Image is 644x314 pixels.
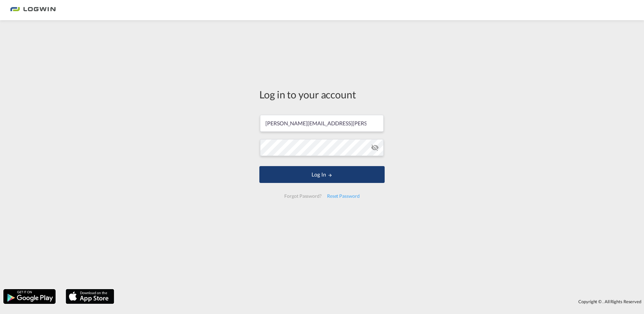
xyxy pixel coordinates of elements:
div: Copyright © . All Rights Reserved [118,296,644,307]
input: Enter email/phone number [260,115,384,132]
div: Reset Password [324,190,362,202]
img: google.png [3,288,56,305]
img: 2761ae10d95411efa20a1f5e0282d2d7.png [10,3,56,18]
div: Forgot Password? [282,190,324,202]
button: LOGIN [259,166,385,183]
img: apple.png [65,288,115,305]
md-icon: icon-eye-off [371,144,379,152]
div: Log in to your account [259,87,385,101]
